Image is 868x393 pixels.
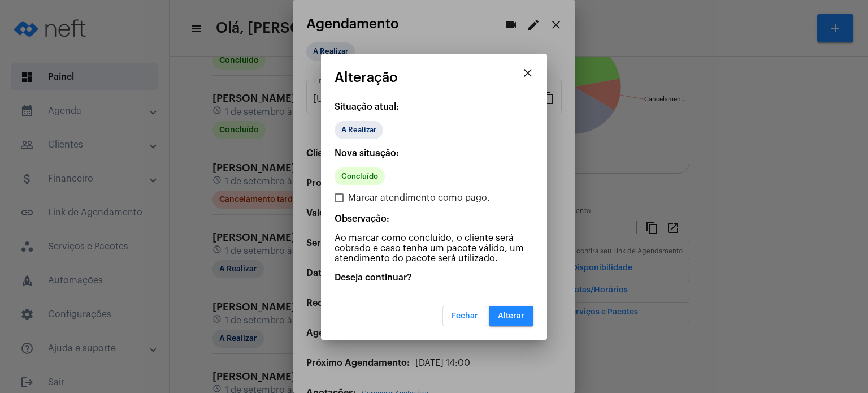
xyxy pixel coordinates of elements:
span: Alterar [498,312,524,320]
mat-icon: close [521,66,535,80]
button: Fechar [442,306,487,326]
span: Alteração [335,70,398,85]
button: Alterar [489,306,533,326]
mat-chip: Concluído [335,167,385,185]
p: Observação: [335,214,533,224]
p: Situação atual: [335,102,533,112]
span: Marcar atendimento como pago. [348,191,490,205]
mat-chip: A Realizar [335,121,383,139]
p: Deseja continuar? [335,273,533,283]
p: Nova situação: [335,148,533,158]
span: Fechar [452,312,478,320]
p: Ao marcar como concluído, o cliente será cobrado e caso tenha um pacote válido, um atendimento do... [335,233,533,264]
